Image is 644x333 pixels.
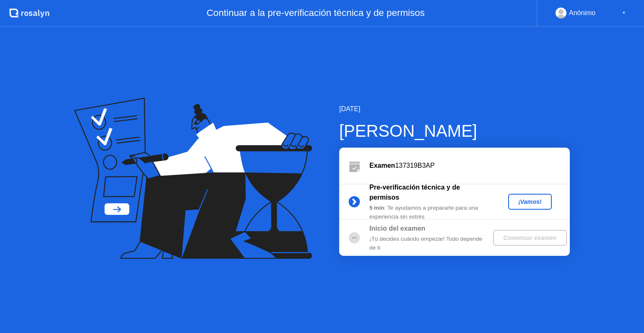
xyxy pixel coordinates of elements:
[512,198,548,205] div: ¡Vamos!
[569,8,595,18] div: Anónimo
[369,204,490,221] div: : Te ayudamos a prepararte para una experiencia sin estrés
[493,230,566,246] button: Comenzar examen
[339,118,570,143] div: [PERSON_NAME]
[369,161,570,171] div: 137319B3AP
[369,184,460,201] b: Pre-verificación técnica y de permisos
[369,162,395,169] b: Examen
[508,194,552,210] button: ¡Vamos!
[339,104,570,114] div: [DATE]
[369,205,384,211] b: 5 min
[496,234,563,241] div: Comenzar examen
[622,8,626,18] div: ▼
[369,225,425,232] b: Inicio del examen
[369,235,490,252] div: ¡Tú decides cuándo empezar! Todo depende de ti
